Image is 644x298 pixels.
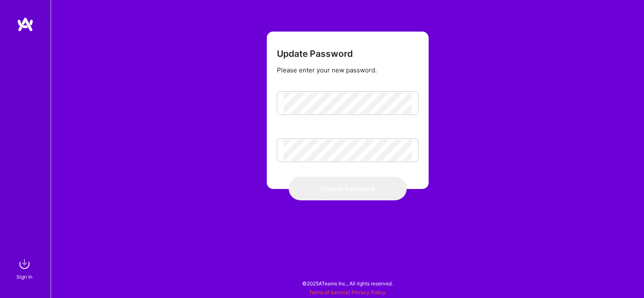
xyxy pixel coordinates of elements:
[51,273,644,294] div: © 2025 ATeams Inc., All rights reserved.
[16,272,32,281] div: Sign In
[309,289,386,295] span: |
[16,255,33,272] img: sign in
[18,255,33,281] a: sign inSign In
[352,289,386,295] a: Privacy Policy
[289,177,407,200] button: Update Password
[277,48,353,59] h3: Update Password
[277,66,377,74] div: Please enter your new password.
[17,17,34,32] img: logo
[309,289,349,295] a: Terms of Service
